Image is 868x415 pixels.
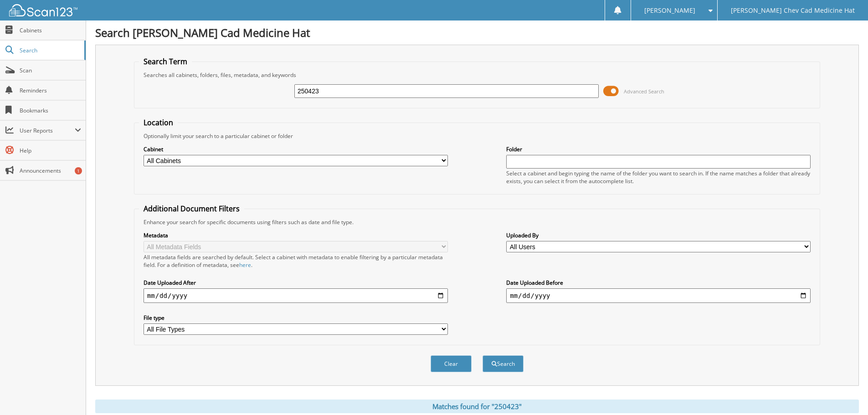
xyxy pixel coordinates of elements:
div: Enhance your search for specific documents using filters such as date and file type. [139,218,815,226]
a: here [239,261,251,269]
span: Advanced Search [624,88,664,95]
input: end [506,288,811,303]
img: scan123-logo-white.svg [9,4,77,16]
span: Help [20,147,81,154]
label: Date Uploaded Before [506,279,811,287]
label: File type [144,314,448,322]
legend: Location [139,118,178,128]
input: start [144,288,448,303]
label: Folder [506,145,811,153]
div: Matches found for "250423" [95,400,859,413]
legend: Additional Document Filters [139,204,244,214]
div: Select a cabinet and begin typing the name of the folder you want to search in. If the name match... [506,169,811,185]
div: 1 [75,167,82,174]
span: Cabinets [20,26,81,34]
h1: Search [PERSON_NAME] Cad Medicine Hat [95,25,859,40]
button: Clear [431,355,472,372]
legend: Search Term [139,56,192,67]
span: [PERSON_NAME] [644,8,695,13]
button: Search [483,355,524,372]
div: Optionally limit your search to a particular cabinet or folder [139,132,815,140]
div: Searches all cabinets, folders, files, metadata, and keywords [139,71,815,79]
label: Cabinet [144,145,448,153]
label: Uploaded By [506,231,811,239]
label: Date Uploaded After [144,279,448,287]
span: User Reports [20,127,75,134]
span: [PERSON_NAME] Chev Cad Medicine Hat [731,8,855,13]
span: Bookmarks [20,107,81,114]
span: Scan [20,67,81,74]
label: Metadata [144,231,448,239]
span: Announcements [20,167,81,174]
span: Reminders [20,87,81,94]
span: Search [20,46,80,54]
div: All metadata fields are searched by default. Select a cabinet with metadata to enable filtering b... [144,253,448,269]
